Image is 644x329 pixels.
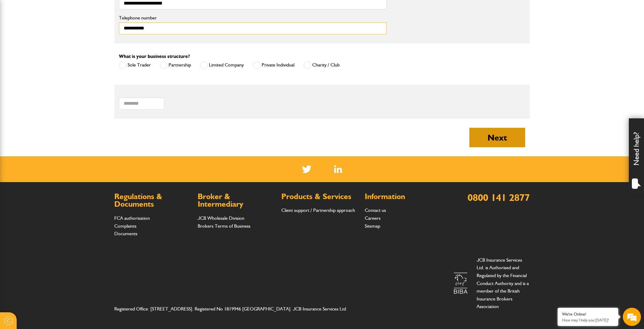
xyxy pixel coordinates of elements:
a: Brokers Terms of Business [198,223,250,229]
a: LinkedIn [334,165,342,173]
label: Limited Company [200,61,244,69]
input: Enter your last name [8,56,111,70]
label: Partnership [160,61,191,69]
img: Linked In [334,165,342,173]
a: Complaints [114,223,136,229]
em: Start Chat [82,187,110,195]
a: FCA authorisation [114,215,150,221]
div: Chat with us now [32,34,102,42]
div: We're Online! [562,312,614,317]
h2: Information [365,193,442,201]
img: Twitter [302,165,311,173]
textarea: Type your message and hit 'Enter' [8,110,111,182]
p: JCB Insurance Services Ltd. is Authorised and Regulated by the Financial Conduct Authority and is... [477,256,530,310]
label: Private Individual [253,61,294,69]
a: Sitemap [365,223,380,229]
input: Enter your email address [8,74,111,87]
a: Client support / Partnership approach [281,207,355,213]
label: Charity / Club [304,61,340,69]
div: Minimize live chat window [99,3,114,18]
div: Need help? [629,118,644,194]
h2: Broker & Intermediary [198,193,275,208]
input: Enter your phone number [8,92,111,105]
a: Contact us [365,207,386,213]
a: Documents [114,231,137,236]
h2: Products & Services [281,193,359,201]
a: Careers [365,215,381,221]
label: What is your business structure? [119,54,190,59]
p: How may I help you today? [562,318,614,322]
a: JCB Wholesale Division [198,215,244,221]
button: Next [469,128,525,147]
img: d_20077148190_company_1631870298795_20077148190 [10,34,25,42]
a: 0800 141 2877 [468,192,530,203]
label: Sole Trader [119,61,151,69]
address: Registered Office: [STREET_ADDRESS]. Registered No 1819946 [GEOGRAPHIC_DATA]. JCB Insurance Servi... [114,305,359,313]
label: Telephone number [119,15,387,20]
h2: Regulations & Documents [114,193,192,208]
